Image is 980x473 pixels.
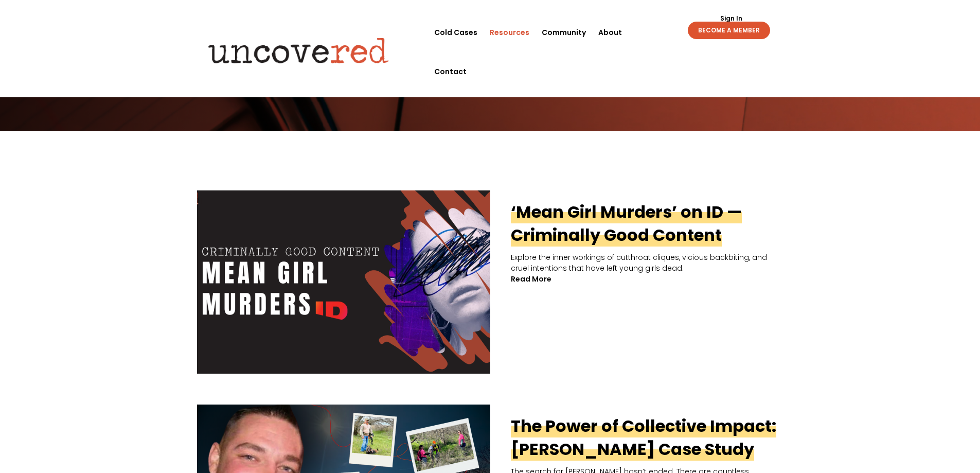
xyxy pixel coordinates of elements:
a: Resources [490,13,529,52]
a: Cold Cases [434,13,477,52]
a: Sign In [715,15,748,22]
a: BECOME A MEMBER [688,22,770,39]
img: ‘Mean Girl Murders’ on ID — Criminally Good Content [197,190,490,374]
a: ‘Mean Girl Murders’ on ID — Criminally Good Content [511,200,742,247]
p: Explore the inner workings of cutthroat cliques, vicious backbiting, and cruel intentions that ha... [197,252,783,274]
img: Uncovered logo [200,30,398,71]
a: Contact [434,52,467,91]
a: The Power of Collective Impact: [PERSON_NAME] Case Study [511,414,776,461]
a: About [598,13,622,52]
a: read more [511,274,551,285]
a: Community [542,13,586,52]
